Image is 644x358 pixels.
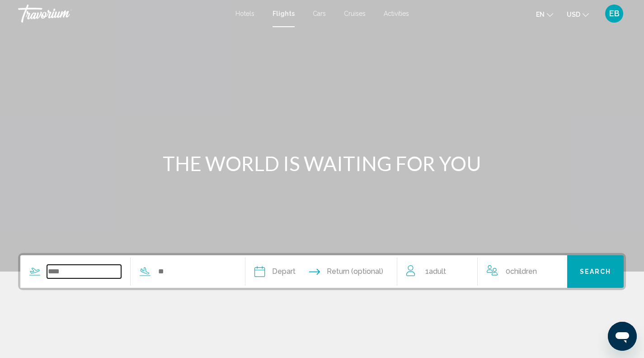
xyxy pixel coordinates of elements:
a: Activities [384,10,409,17]
a: Travorium [18,5,226,23]
h1: THE WORLD IS WAITING FOR YOU [153,152,492,175]
button: Depart date [254,255,296,288]
button: Change currency [567,8,589,21]
span: 0 [506,265,537,278]
button: Search [567,255,624,288]
button: Travelers: 1 adult, 0 children [397,255,567,288]
span: EB [609,9,620,18]
span: Return (optional) [327,265,383,278]
a: Flights [273,10,295,17]
a: Cars [313,10,326,17]
button: Change language [536,8,553,21]
span: Adult [429,267,446,276]
button: Return date [309,255,383,288]
span: 1 [425,265,446,278]
a: Cruises [344,10,366,17]
span: USD [567,11,580,18]
span: en [536,11,545,18]
button: User Menu [602,4,626,23]
span: Search [580,268,611,276]
a: Hotels [235,10,254,17]
span: Children [510,267,537,276]
iframe: Bouton de lancement de la fenêtre de messagerie [608,322,637,351]
div: Search widget [20,255,624,288]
